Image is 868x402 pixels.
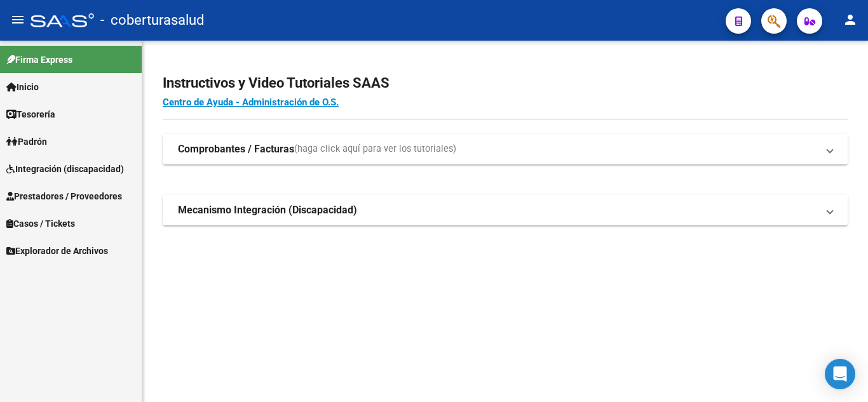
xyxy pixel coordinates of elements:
span: Padrón [6,135,47,149]
a: Centro de Ayuda - Administración de O.S. [163,97,339,108]
span: - coberturasalud [100,6,204,34]
h2: Instructivos y Video Tutoriales SAAS [163,71,848,95]
span: Firma Express [6,53,72,67]
mat-expansion-panel-header: Comprobantes / Facturas(haga click aquí para ver los tutoriales) [163,134,848,164]
span: Inicio [6,80,39,94]
mat-icon: menu [10,12,25,27]
strong: Comprobantes / Facturas [178,142,294,156]
div: Open Intercom Messenger [825,359,855,389]
span: Casos / Tickets [6,217,75,231]
strong: Mecanismo Integración (Discapacidad) [178,203,357,217]
span: (haga click aquí para ver los tutoriales) [294,142,456,156]
mat-expansion-panel-header: Mecanismo Integración (Discapacidad) [163,195,848,225]
span: Explorador de Archivos [6,244,108,258]
mat-icon: person [843,12,858,27]
span: Integración (discapacidad) [6,162,124,176]
span: Tesorería [6,107,55,121]
span: Prestadores / Proveedores [6,189,122,203]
